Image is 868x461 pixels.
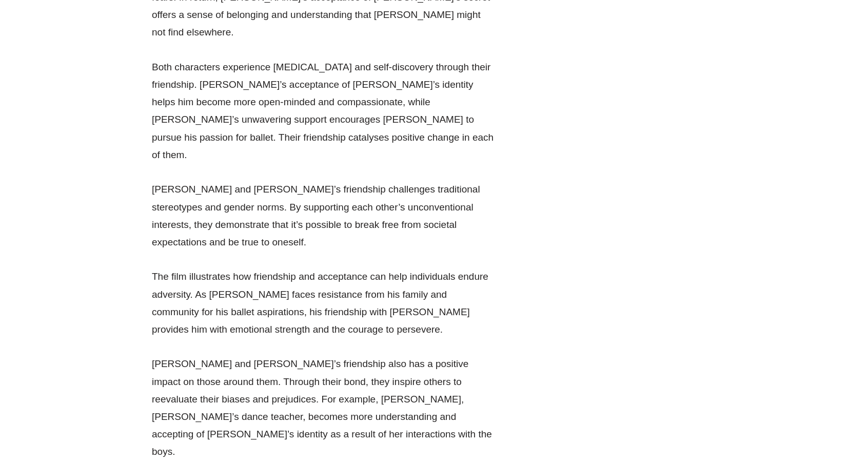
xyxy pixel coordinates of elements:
[697,345,868,461] iframe: Chat Widget
[152,268,496,338] p: The film illustrates how friendship and acceptance can help individuals endure adversity. As [PER...
[152,355,496,460] p: [PERSON_NAME] and [PERSON_NAME]’s friendship also has a positive impact on those around them. Thr...
[152,181,496,251] p: [PERSON_NAME] and [PERSON_NAME]’s friendship challenges traditional stereotypes and gender norms....
[152,59,496,164] p: Both characters experience [MEDICAL_DATA] and self-discovery through their friendship. [PERSON_NA...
